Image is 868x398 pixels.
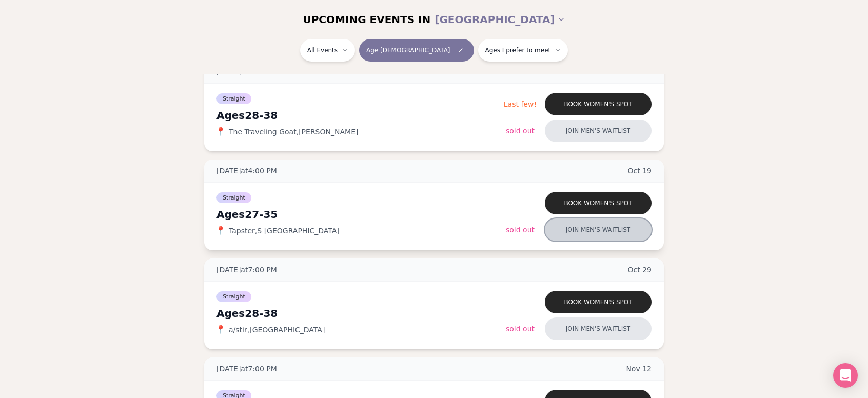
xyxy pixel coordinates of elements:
[545,120,652,142] button: Join men's waitlist
[216,128,225,136] span: 📍
[216,364,277,374] span: [DATE] at 7:00 PM
[545,93,652,115] button: Book women's spot
[506,226,535,234] span: Sold Out
[545,317,652,340] button: Join men's waitlist
[359,39,474,62] button: Age [DEMOGRAPHIC_DATA]Clear age
[366,46,450,54] span: Age [DEMOGRAPHIC_DATA]
[485,46,551,54] span: Ages I prefer to meet
[626,364,652,374] span: Nov 12
[229,226,340,236] span: Tapster , S [GEOGRAPHIC_DATA]
[216,192,251,203] span: Straight
[216,326,225,334] span: 📍
[455,44,467,56] span: Clear age
[303,12,430,27] span: UPCOMING EVENTS IN
[628,166,652,176] span: Oct 19
[504,100,537,108] span: Last few!
[216,108,504,123] div: Ages 28-38
[545,192,652,214] button: Book women's spot
[545,291,652,313] button: Book women's spot
[545,218,652,241] button: Join men's waitlist
[216,207,506,222] div: Ages 27-35
[216,265,277,275] span: [DATE] at 7:00 PM
[216,227,225,235] span: 📍
[478,39,568,62] button: Ages I prefer to meet
[229,127,358,137] span: The Traveling Goat , [PERSON_NAME]
[216,306,506,321] div: Ages 28-38
[307,46,338,54] span: All Events
[506,325,535,333] span: Sold Out
[216,166,277,176] span: [DATE] at 4:00 PM
[435,8,565,31] button: [GEOGRAPHIC_DATA]
[833,363,858,388] div: Open Intercom Messenger
[216,93,251,104] span: Straight
[216,291,251,302] span: Straight
[628,265,652,275] span: Oct 29
[300,39,355,62] button: All Events
[229,325,325,335] span: a/stir , [GEOGRAPHIC_DATA]
[506,127,535,135] span: Sold Out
